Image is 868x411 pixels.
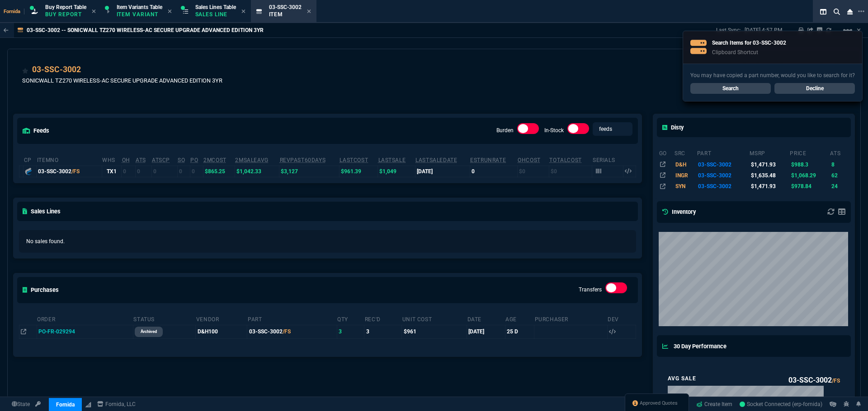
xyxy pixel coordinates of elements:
[117,11,162,18] p: Item Variant
[662,208,696,216] h5: Inventory
[505,325,534,338] td: 25 D
[415,157,457,163] abbr: The date of the last SO Inv price. No time limit. (ignore zeros)
[27,27,264,34] p: 03-SSC-3002 -- SONICWALL TZ270 WIRELESS-AC SECURE UPGRADE ADVANCED EDITION 3YR
[816,6,830,17] nx-icon: Split Panels
[340,157,368,163] abbr: The last purchase cost from PO Order
[830,146,849,159] th: ats
[38,328,75,335] span: PO-FR-029294
[307,8,311,15] nx-icon: Close Tab
[842,25,853,36] mat-icon: Example home icon
[674,170,697,181] td: INGR
[712,49,786,56] p: Clipboard Shortcut
[339,166,377,177] td: $961.39
[640,400,678,407] span: Approved Quotes
[37,312,133,325] th: Order
[697,181,750,192] td: 03-SSC-3002
[9,400,33,408] a: Global State
[235,157,268,163] abbr: Avg Sale from SO invoices for 2 months
[830,159,849,170] td: 8
[674,159,697,170] td: D&H
[402,325,467,338] td: $961
[832,378,840,384] span: /FS
[280,157,326,163] abbr: Total revenue past 60 days
[470,166,517,177] td: 0
[196,312,247,325] th: Vendor
[662,342,726,351] h5: 30 Day Performance
[697,170,750,181] td: 03-SSC-3002
[178,157,185,163] abbr: Total units on open Sales Orders
[749,146,789,159] th: msrp
[151,166,177,177] td: 0
[697,146,750,159] th: part
[133,312,195,325] th: Status
[659,159,849,170] tr: TZ270W PROMO 3 YR APSS CSE
[337,312,364,325] th: Qty
[789,181,830,192] td: $978.84
[21,328,26,335] nx-icon: Open In Opposite Panel
[177,166,190,177] td: 0
[4,27,9,33] nx-icon: Back to Table
[517,123,539,138] div: Burden
[674,146,697,159] th: src
[749,181,789,192] td: $1,471.93
[92,8,96,15] nx-icon: Close Tab
[45,4,86,10] span: Buy Report Table
[534,312,608,325] th: Purchaser
[364,325,402,338] td: 3
[23,286,59,294] h5: Purchases
[774,83,855,94] a: Decline
[605,282,627,297] div: Transfers
[45,11,86,18] p: Buy Report
[830,181,849,192] td: 24
[190,166,203,177] td: 0
[378,166,415,177] td: $1,049
[659,181,849,192] tr: (3 & FREE OFFER) SONICWALL TZ270 WIRELESS-AC SECURE UPGRADE ADVANCED EDITION 3YR
[94,400,138,408] a: msbcCompanyName
[195,4,236,10] span: Sales Lines Table
[788,375,840,386] div: 03-SSC-3002
[269,4,302,10] span: 03-SSC-3002
[668,375,840,382] p: Avg Sale
[190,157,198,163] abbr: Total units on open Purchase Orders
[470,157,506,163] abbr: Total sales within a 30 day window based on last time there was inventory
[38,167,100,175] div: 03-SSC-3002
[117,4,162,10] span: Item Variants Table
[659,146,675,159] th: go
[789,159,830,170] td: $988.3
[712,39,786,47] p: Search Items for 03-SSC-3002
[690,83,771,94] a: Search
[674,181,697,192] td: SYN
[269,11,302,18] p: Item
[196,325,247,338] td: D&H100
[518,157,541,163] abbr: Avg Cost of Inventory on-hand
[549,157,581,163] abbr: Total Cost of Units on Hand
[24,153,37,166] th: cp
[241,8,245,15] nx-icon: Close Tab
[32,64,81,75] a: 03-SSC-3002
[23,126,49,135] h5: feeds
[789,170,830,181] td: $1,068.29
[141,328,157,335] p: archived
[749,159,789,170] td: $1,471.93
[549,166,592,177] td: $0
[33,400,43,408] a: API TOKEN
[135,166,151,177] td: 0
[467,325,505,338] td: [DATE]
[195,11,236,18] p: Sales Line
[567,123,589,138] div: In-Stock
[415,166,470,177] td: [DATE]
[26,237,629,245] p: No sales found.
[740,400,822,408] a: 8m9Wqn70JjMD0ckJAABE
[235,166,279,177] td: $1,042.33
[697,159,750,170] td: 03-SSC-3002
[122,157,130,163] abbr: Total units in inventory.
[517,166,549,177] td: $0
[496,127,514,134] label: Burden
[749,170,789,181] td: $1,635.48
[830,170,849,181] td: 62
[402,312,467,325] th: Unit Cost
[690,71,855,79] p: You may have copied a part number, would you like to search for it?
[37,153,102,166] th: ItemNo
[247,325,337,338] td: 03-SSC-3002
[364,312,402,325] th: Rec'd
